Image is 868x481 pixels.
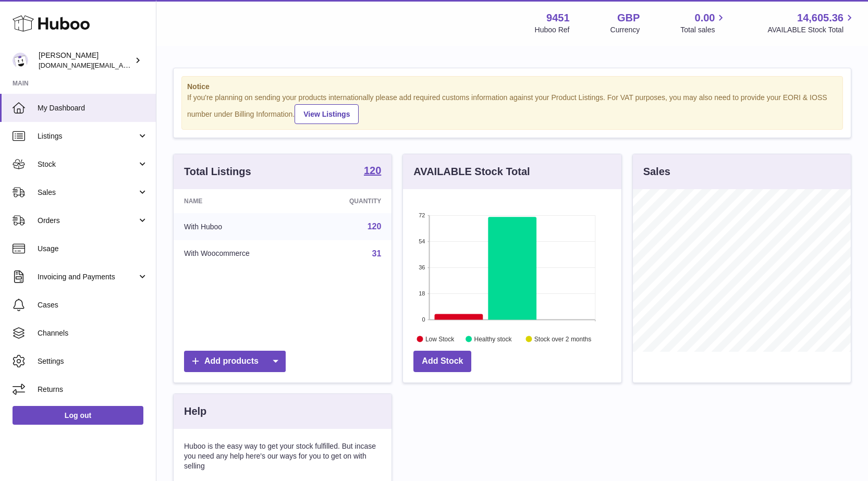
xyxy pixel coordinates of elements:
th: Quantity [309,189,392,213]
a: 120 [368,222,382,231]
text: 0 [422,316,425,323]
h3: AVAILABLE Stock Total [413,165,530,179]
text: 36 [419,264,425,270]
div: [PERSON_NAME] [39,51,132,70]
span: [DOMAIN_NAME][EMAIL_ADDRESS][DOMAIN_NAME] [39,61,207,69]
span: Orders [38,216,137,226]
text: Stock over 2 months [534,335,591,342]
img: amir.ch@gmail.com [13,53,28,68]
text: 18 [419,290,425,297]
strong: Notice [187,82,837,92]
a: Log out [13,406,143,425]
text: 54 [419,238,425,244]
span: Stock [38,159,137,169]
span: 0.00 [695,11,715,25]
span: Channels [38,328,148,338]
div: If you're planning on sending your products internationally please add required customs informati... [187,93,837,124]
a: 14,605.36 AVAILABLE Stock Total [767,11,855,35]
span: 14,605.36 [797,11,843,25]
span: Cases [38,300,148,310]
span: My Dashboard [38,103,148,113]
div: Huboo Ref [535,25,570,35]
span: Settings [38,356,148,366]
span: Returns [38,385,148,394]
text: Healthy stock [474,335,512,342]
span: Invoicing and Payments [38,272,137,282]
strong: 9451 [546,11,570,25]
span: Total sales [680,25,727,35]
text: 72 [419,212,425,218]
div: Currency [610,25,640,35]
a: 0.00 Total sales [680,11,727,35]
a: Add Stock [413,351,471,372]
td: With Woocommerce [174,240,309,267]
a: View Listings [295,104,359,124]
a: Add products [184,351,286,372]
h3: Sales [643,165,670,179]
span: Sales [38,188,137,198]
p: Huboo is the easy way to get your stock fulfilled. But incase you need any help here's our ways f... [184,441,381,471]
text: Low Stock [425,335,455,342]
a: 120 [364,165,381,178]
strong: GBP [617,11,640,25]
span: AVAILABLE Stock Total [767,25,855,35]
a: 31 [372,249,382,258]
h3: Help [184,404,206,418]
td: With Huboo [174,213,309,240]
th: Name [174,189,309,213]
span: Listings [38,131,137,141]
h3: Total Listings [184,165,251,179]
span: Usage [38,244,148,254]
strong: 120 [364,165,381,176]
